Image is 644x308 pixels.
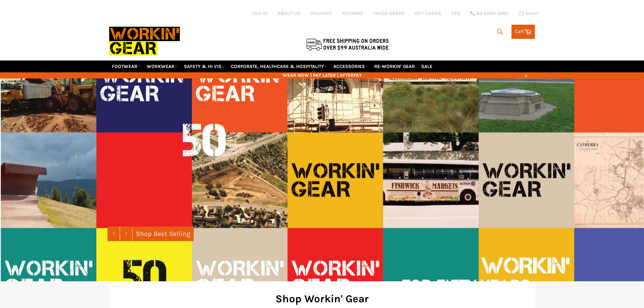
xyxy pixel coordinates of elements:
[511,25,535,39] a: Cart
[228,61,330,72] a: CORPORATE, HEALTHCARE & HOSPITALITY
[311,10,332,17] a: DELIVERY
[109,72,535,78] span: WEAR NOW | PAY LATER | AFTERPAY
[477,11,508,16] span: 02 6280 5885
[526,11,539,16] span: Email
[519,11,539,16] a: Email
[342,10,363,17] a: RETURNS
[373,10,405,17] a: TRACK ORDER
[133,227,194,241] a: Shop Best Selling
[451,10,460,17] a: FAQ
[331,61,371,72] a: ACCESSORIES
[372,61,418,72] a: RE-WORKIN' GEAR
[419,61,435,72] a: SALE
[415,10,441,17] a: GIFT CARDS
[278,10,301,17] a: ABOUT US
[144,61,180,72] a: WORKWEAR
[305,37,390,51] img: Flat $9.95 shipping Australia wide
[253,10,267,16] a: Log in
[109,61,143,72] a: FOOTWEAR
[181,61,227,72] a: SAFETY & HI VIS
[470,11,508,16] a: 02 6280 5885
[119,291,525,306] h2: Shop Workin' Gear
[109,22,180,60] img: Workin Gear leaders in Workwear, Safety Boots, PPE, Uniforms. Australia's No.1 in Workwear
